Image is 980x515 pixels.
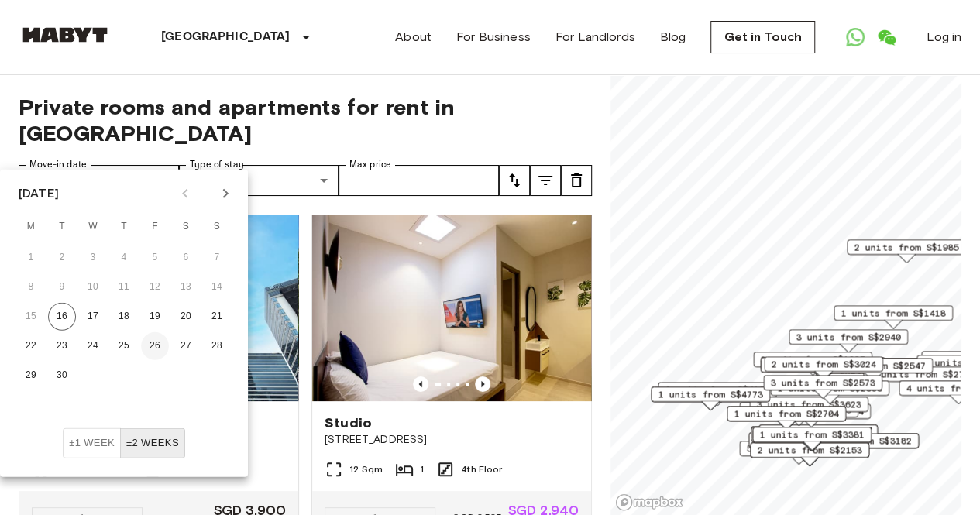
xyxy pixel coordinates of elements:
[841,306,946,320] span: 1 units from S$1418
[456,28,531,46] a: For Business
[764,356,883,380] div: Map marker
[19,184,59,203] div: [DATE]
[763,375,882,399] div: Map marker
[79,211,107,242] span: Wednesday
[820,359,926,373] span: 1 units from S$2547
[190,158,244,171] label: Type of stay
[29,158,87,171] label: Move-in date
[771,357,876,371] span: 2 units from S$3024
[927,28,961,46] a: Log in
[325,414,372,432] span: Studio
[665,383,770,397] span: 1 units from S$4196
[530,165,561,196] button: tune
[141,332,169,360] button: 26
[758,424,878,448] div: Map marker
[203,211,231,242] span: Sunday
[555,28,635,46] a: For Landlords
[203,303,231,331] button: 21
[752,427,872,451] div: Map marker
[658,387,763,401] span: 1 units from S$4773
[17,362,45,390] button: 29
[727,406,846,430] div: Map marker
[120,428,185,458] button: ±2 weeks
[760,352,865,366] span: 3 units from S$1985
[871,22,902,53] a: Open WeChat
[48,211,76,242] span: Tuesday
[847,239,966,263] div: Map marker
[48,332,76,360] button: 23
[756,397,861,411] span: 3 units from S$3623
[172,332,200,360] button: 27
[19,27,112,43] img: Habyt
[48,303,76,331] button: 16
[813,358,933,382] div: Map marker
[413,376,428,392] button: Previous image
[63,428,121,458] button: ±1 week
[615,493,683,511] a: Mapbox logo
[739,441,858,465] div: Map marker
[799,433,919,457] div: Map marker
[110,332,138,360] button: 25
[312,215,591,401] img: Marketing picture of unit SG-01-110-033-001
[806,434,912,448] span: 1 units from S$3182
[161,28,291,46] p: [GEOGRAPHIC_DATA]
[753,352,872,376] div: Map marker
[658,382,777,406] div: Map marker
[19,94,592,146] span: Private rooms and apartments for rent in [GEOGRAPHIC_DATA]
[141,211,169,242] span: Friday
[475,376,490,392] button: Previous image
[325,432,579,448] span: [STREET_ADDRESS]
[751,427,870,451] div: Map marker
[172,303,200,331] button: 20
[48,362,76,390] button: 30
[651,386,770,410] div: Map marker
[110,211,138,242] span: Thursday
[660,28,686,46] a: Blog
[751,403,871,427] div: Map marker
[749,397,868,421] div: Map marker
[420,462,424,476] span: 1
[760,357,885,381] div: Map marker
[203,332,231,360] button: 28
[770,380,889,404] div: Map marker
[561,165,592,196] button: tune
[834,305,953,329] div: Map marker
[854,240,959,254] span: 2 units from S$1985
[746,441,851,455] span: 5 units from S$1680
[748,432,868,456] div: Map marker
[789,329,908,353] div: Map marker
[63,428,185,458] div: Move In Flexibility
[734,407,839,421] span: 1 units from S$2704
[110,303,138,331] button: 18
[141,303,169,331] button: 19
[349,158,391,171] label: Max price
[79,332,107,360] button: 24
[750,442,869,466] div: Map marker
[212,180,239,207] button: Next month
[17,211,45,242] span: Monday
[710,21,815,53] a: Get in Touch
[499,165,530,196] button: tune
[840,22,871,53] a: Open WhatsApp
[759,427,865,441] span: 1 units from S$3381
[79,303,107,331] button: 17
[17,332,45,360] button: 22
[770,376,875,390] span: 3 units from S$2573
[461,462,502,476] span: 4th Floor
[172,211,200,242] span: Saturday
[796,330,901,344] span: 3 units from S$2940
[395,28,432,46] a: About
[349,462,383,476] span: 12 Sqm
